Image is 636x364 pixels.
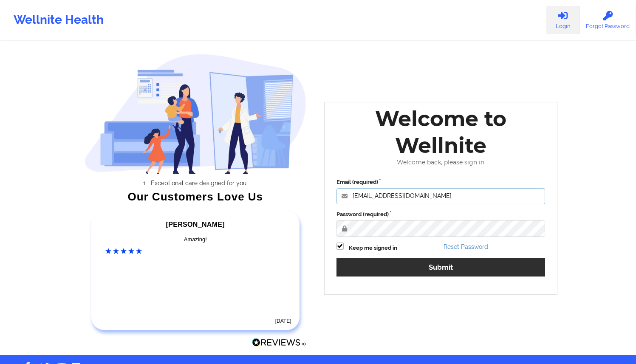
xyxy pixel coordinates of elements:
div: Welcome back, please sign in [331,159,551,166]
span: [PERSON_NAME] [166,221,225,228]
li: Exceptional care designed for you. [92,180,306,186]
div: Welcome to Wellnite [331,105,551,159]
img: wellnite-auth-hero_200.c722682e.png [85,54,306,174]
a: Reviews.io Logo [252,338,306,349]
time: [DATE] [275,318,291,324]
a: Login [546,6,579,34]
img: Reviews.io Logo [252,338,306,347]
label: Email (required) [336,178,546,186]
div: Amazing! [105,235,285,244]
label: Keep me signed in [349,244,397,252]
input: Email address [336,188,546,204]
button: Submit [336,258,546,277]
label: Password (required) [336,210,546,219]
a: Forgot Password [579,6,636,34]
a: Reset Password [444,243,488,250]
div: Our Customers Love Us [85,192,306,201]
